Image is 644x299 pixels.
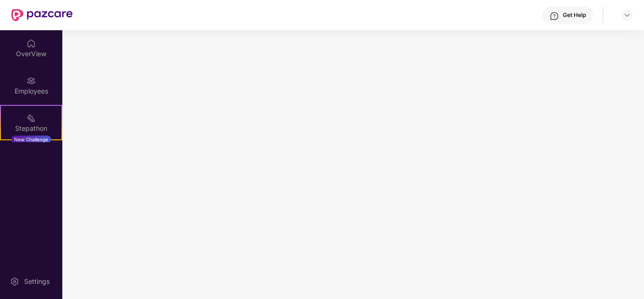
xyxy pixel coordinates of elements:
[11,136,51,143] div: New Challenge
[26,113,36,123] img: svg+xml;base64,PHN2ZyB4bWxucz0iaHR0cDovL3d3dy53My5vcmcvMjAwMC9zdmciIHdpZHRoPSIyMSIgaGVpZ2h0PSIyMC...
[21,277,52,286] div: Settings
[550,11,559,21] img: svg+xml;base64,PHN2ZyBpZD0iSGVscC0zMngzMiIgeG1sbnM9Imh0dHA6Ly93d3cudzMub3JnLzIwMDAvc3ZnIiB3aWR0aD...
[623,11,631,19] img: svg+xml;base64,PHN2ZyBpZD0iRHJvcGRvd24tMzJ4MzIiIHhtbG5zPSJodHRwOi8vd3d3LnczLm9yZy8yMDAwL3N2ZyIgd2...
[26,39,36,48] img: svg+xml;base64,PHN2ZyBpZD0iSG9tZSIgeG1sbnM9Imh0dHA6Ly93d3cudzMub3JnLzIwMDAvc3ZnIiB3aWR0aD0iMjAiIG...
[10,277,19,286] img: svg+xml;base64,PHN2ZyBpZD0iU2V0dGluZy0yMHgyMCIgeG1sbnM9Imh0dHA6Ly93d3cudzMub3JnLzIwMDAvc3ZnIiB3aW...
[1,124,61,133] div: Stepathon
[563,11,586,19] div: Get Help
[11,9,73,21] img: New Pazcare Logo
[26,76,36,85] img: svg+xml;base64,PHN2ZyBpZD0iRW1wbG95ZWVzIiB4bWxucz0iaHR0cDovL3d3dy53My5vcmcvMjAwMC9zdmciIHdpZHRoPS...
